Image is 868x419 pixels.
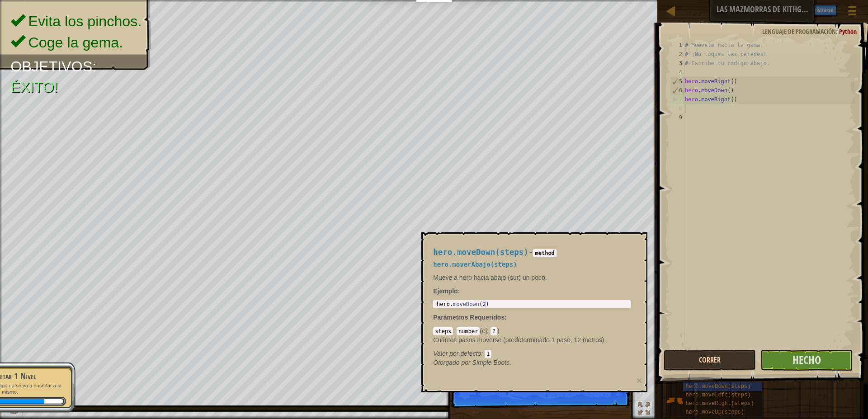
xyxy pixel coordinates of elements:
[433,287,458,295] span: Ejemplo
[433,350,481,357] span: Valor por defecto
[433,261,517,268] span: hero.moverAbajo(steps)
[491,327,497,335] code: 2
[505,314,507,321] span: :
[433,314,505,321] span: Parámetros Requeridos
[433,287,460,295] strong: :
[482,327,487,334] span: ej
[433,326,631,358] div: ( )
[433,335,631,344] p: Cuántos pasos moverse (predeterminado 1 paso, 12 metros).
[433,359,472,366] span: Otorgado por
[487,327,491,334] span: :
[453,327,457,334] span: :
[433,248,528,257] span: hero.moveDown(steps)
[485,350,491,358] code: 1
[481,350,485,357] span: :
[637,376,642,385] button: ×
[433,359,511,366] em: Simple Boots.
[433,248,631,257] h4: -
[533,249,556,257] code: method
[433,327,453,335] code: steps
[433,273,631,282] p: Mueve a hero hacia abajo (sur) un poco.
[457,327,480,335] code: number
